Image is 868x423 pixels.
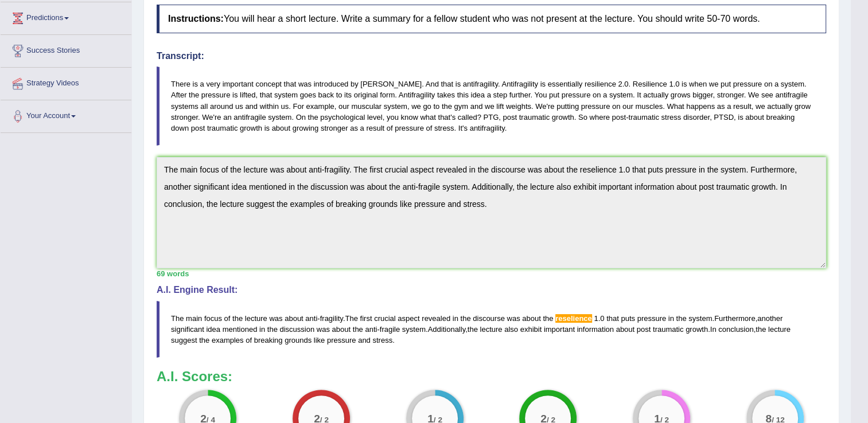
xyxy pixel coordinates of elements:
[157,301,826,358] blockquote: - . . . , - . , . , .
[520,325,542,334] span: exhibit
[668,314,674,323] span: in
[676,314,686,323] span: the
[332,325,351,334] span: about
[756,325,766,334] span: the
[157,268,826,279] div: 69 words
[616,325,635,334] span: about
[504,325,518,334] span: also
[374,314,396,323] span: crucial
[473,314,505,323] span: discourse
[507,314,520,323] span: was
[171,325,204,334] span: significant
[254,336,283,344] span: breaking
[327,336,356,344] span: pressure
[522,314,541,323] span: about
[157,5,826,33] h4: You will hear a short lecture. Write a summary for a fellow student who was not present at the le...
[653,325,683,334] span: traumatic
[269,314,282,323] span: was
[365,325,377,334] span: anti
[1,100,131,129] a: Your Account
[1,35,131,64] a: Success Stories
[621,314,635,323] span: puts
[757,314,783,323] span: another
[460,314,470,323] span: the
[543,314,553,323] span: the
[246,336,252,344] span: of
[157,369,232,384] b: A.I. Scores:
[1,68,131,96] a: Strategy Videos
[360,314,372,323] span: first
[245,314,267,323] span: lecture
[168,14,224,23] b: Instructions:
[1,2,131,31] a: Predictions
[594,314,598,323] span: 1
[186,314,202,323] span: main
[380,325,400,334] span: fragile
[718,325,753,334] span: conclusion
[686,325,708,334] span: growth
[223,325,258,334] span: mentioned
[353,325,363,334] span: the
[468,325,478,334] span: the
[305,314,317,323] span: anti
[480,325,502,334] span: lecture
[267,325,278,334] span: the
[637,314,667,323] span: pressure
[279,325,314,334] span: discussion
[199,336,209,344] span: the
[171,314,184,323] span: The
[157,51,826,61] h4: Transcript:
[637,325,651,334] span: post
[688,314,712,323] span: system
[157,66,826,146] blockquote: There is a very important concept that was introduced by [PERSON_NAME]. And that is antifragility...
[232,314,243,323] span: the
[320,314,343,323] span: fragility
[768,325,791,334] span: lecture
[285,314,303,323] span: about
[600,314,604,323] span: 0
[157,285,826,295] h4: A.I. Engine Result:
[224,314,231,323] span: of
[398,314,419,323] span: aspect
[402,325,426,334] span: system
[372,336,392,344] span: stress
[317,325,330,334] span: was
[422,314,450,323] span: revealed
[453,314,458,323] span: in
[428,325,466,334] span: Additionally
[714,314,756,323] span: Furthermore
[710,325,717,334] span: In
[577,325,614,334] span: information
[259,325,265,334] span: in
[544,325,575,334] span: important
[358,336,371,344] span: and
[314,336,325,344] span: like
[171,336,197,344] span: suggest
[345,314,357,323] span: The
[212,336,244,344] span: examples
[285,336,312,344] span: grounds
[206,325,220,334] span: idea
[555,314,592,323] span: Possible spelling mistake found. (did you mean: resilience)
[204,314,222,323] span: focus
[606,314,619,323] span: that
